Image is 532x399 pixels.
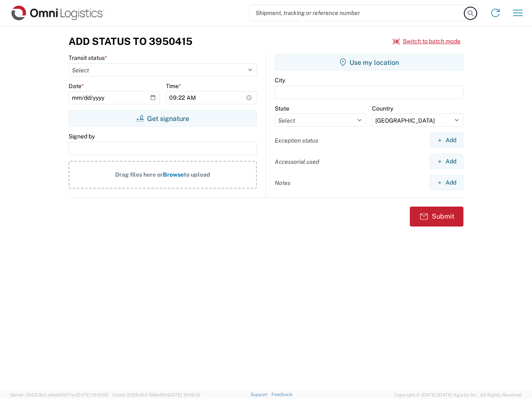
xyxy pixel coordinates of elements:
button: Switch to batch mode [393,34,461,48]
label: Exception status [275,137,318,144]
button: Add [430,154,463,169]
label: Signed by [69,133,95,140]
label: Time [166,82,181,90]
button: Get signature [69,110,257,127]
span: Browse [163,171,184,178]
span: Client: 2025.18.0-198a450 [112,392,200,397]
span: [DATE] 10:10:00 [76,392,108,397]
input: Shipment, tracking or reference number [249,5,465,21]
label: Accessorial used [275,158,319,165]
a: Feedback [271,392,293,397]
label: Notes [275,179,291,187]
label: State [275,105,289,112]
button: Submit [410,207,463,227]
label: Country [372,105,393,112]
label: City [275,76,285,84]
a: Support [251,392,271,397]
h3: Add Status to 3950415 [69,35,192,47]
button: Use my location [275,54,463,71]
button: Add [430,175,463,190]
span: to upload [184,171,210,178]
span: [DATE] 10:06:13 [167,392,200,397]
span: Copyright © [DATE]-[DATE] Agistix Inc., All Rights Reserved [394,391,522,399]
label: Transit status [69,54,107,62]
span: Server: 2025.18.0-a0edd1917ac [10,392,108,397]
button: Add [430,133,463,148]
span: Drag files here or [115,171,163,178]
label: Date [69,82,84,90]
